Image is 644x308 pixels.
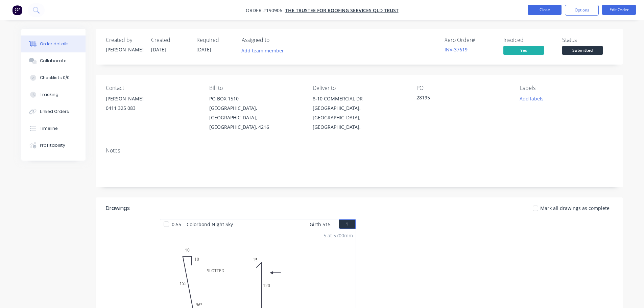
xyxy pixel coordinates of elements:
span: Girth 515 [310,219,331,229]
div: Labels [520,85,613,91]
span: Mark all drawings as complete [540,205,610,212]
div: Deliver to [313,85,405,91]
button: Collaborate [21,52,86,69]
span: Order #190906 - [246,7,285,14]
button: Close [528,5,562,15]
div: Created [151,37,188,43]
div: Collaborate [40,58,67,64]
div: Order details [40,41,69,47]
div: [GEOGRAPHIC_DATA], [GEOGRAPHIC_DATA], [GEOGRAPHIC_DATA], 4216 [209,103,302,132]
div: 28195 [416,94,501,103]
div: Notes [106,147,613,154]
div: [PERSON_NAME] [106,94,198,103]
button: Checklists 0/0 [21,69,86,86]
button: Tracking [21,86,86,103]
button: 1 [339,219,356,229]
div: Required [196,37,234,43]
div: 8-10 COMMERCIAL DR[GEOGRAPHIC_DATA], [GEOGRAPHIC_DATA], [GEOGRAPHIC_DATA], [313,94,405,132]
div: Created by [106,37,143,43]
a: The Trustee for Roofing Services QLD Trust [285,7,399,14]
div: Tracking [40,92,58,98]
button: Edit Order [602,5,636,15]
img: Factory [12,5,22,15]
div: Status [562,37,613,43]
div: PO [416,85,509,91]
span: [DATE] [196,46,211,53]
button: Order details [21,35,86,52]
button: Options [565,5,599,16]
div: [GEOGRAPHIC_DATA], [GEOGRAPHIC_DATA], [GEOGRAPHIC_DATA], [313,103,405,132]
div: Bill to [209,85,302,91]
button: Timeline [21,120,86,137]
button: Add labels [516,94,547,103]
button: Add team member [242,46,288,55]
div: [PERSON_NAME]0411 325 083 [106,94,198,116]
div: Assigned to [242,37,309,43]
div: Timeline [40,125,58,132]
div: 0411 325 083 [106,103,198,113]
a: INV-37619 [445,46,468,53]
div: Linked Orders [40,109,69,115]
div: Invoiced [503,37,554,43]
div: Xero Order # [445,37,495,43]
button: Submitted [562,46,603,56]
div: PO BOX 1510[GEOGRAPHIC_DATA], [GEOGRAPHIC_DATA], [GEOGRAPHIC_DATA], 4216 [209,94,302,132]
div: 5 at 5700mm [324,232,353,239]
div: Profitability [40,142,65,148]
div: 8-10 COMMERCIAL DR [313,94,405,103]
span: Colorbond Night Sky [184,219,236,229]
button: Linked Orders [21,103,86,120]
div: PO BOX 1510 [209,94,302,103]
span: Submitted [562,46,603,54]
div: [PERSON_NAME] [106,46,143,53]
span: [DATE] [151,46,166,53]
span: Yes [503,46,544,54]
button: Profitability [21,137,86,154]
button: Add team member [238,46,287,55]
div: Drawings [106,204,130,212]
div: Checklists 0/0 [40,75,70,81]
span: 0.55 [169,219,184,229]
div: Contact [106,85,198,91]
